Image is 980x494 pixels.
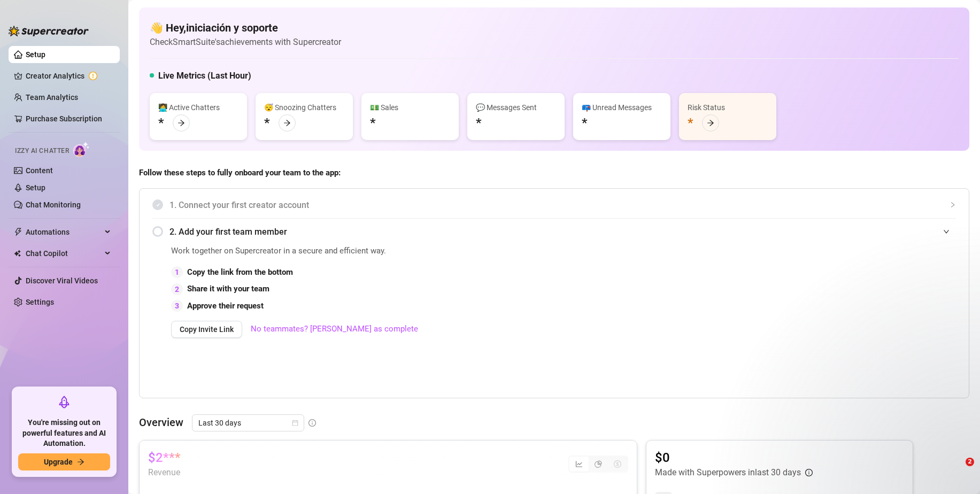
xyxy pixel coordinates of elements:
[152,192,956,218] div: 1. Connect your first creator account
[966,458,974,466] span: 2
[26,223,102,241] span: Automations
[264,102,344,113] div: 😴 Snoozing Chatters
[150,20,341,35] h4: 👋 Hey, iniciación y soporte
[169,198,956,212] span: 1. Connect your first creator account
[171,266,183,278] div: 1
[26,50,45,59] a: Setup
[150,35,341,49] article: Check SmartSuite's achievements with Supercreator
[26,245,102,262] span: Chat Copilot
[187,284,269,294] strong: Share it with your team
[187,301,264,311] strong: Approve their request
[14,250,21,257] img: Chat Copilot
[655,466,801,479] article: Made with Superpowers in last 30 days
[9,26,89,36] img: logo-BBDzfeDw.svg
[688,102,768,113] div: Risk Status
[26,200,81,209] a: Chat Monitoring
[805,469,813,476] span: info-circle
[655,449,813,466] article: $0
[158,102,238,113] div: 👩‍💻 Active Chatters
[171,321,242,338] button: Copy Invite Link
[251,323,418,336] a: No teammates? [PERSON_NAME] as complete
[152,219,956,245] div: 2. Add your first team member
[139,414,183,430] article: Overview
[26,276,98,285] a: Discover Viral Videos
[58,396,71,408] span: rocket
[158,70,251,82] h5: Live Metrics (Last Hour)
[77,458,84,466] span: arrow-right
[476,102,556,113] div: 💬 Messages Sent
[14,228,22,236] span: thunderbolt
[26,166,53,175] a: Content
[18,418,110,449] span: You're missing out on powerful features and AI Automation.
[582,102,662,113] div: 📪 Unread Messages
[139,168,341,177] strong: Follow these steps to fully onboard your team to the app:
[198,415,298,431] span: Last 30 days
[707,119,714,127] span: arrow-right
[26,183,45,192] a: Setup
[950,202,956,208] span: collapsed
[15,146,69,156] span: Izzy AI Chatter
[171,245,715,258] span: Work together on Supercreator in a secure and efficient way.
[370,102,450,113] div: 💵 Sales
[169,225,956,238] span: 2. Add your first team member
[44,458,73,466] span: Upgrade
[26,67,111,84] a: Creator Analytics exclamation-circle
[73,142,90,157] img: AI Chatter
[26,298,54,306] a: Settings
[26,110,111,127] a: Purchase Subscription
[26,93,78,102] a: Team Analytics
[18,453,110,470] button: Upgradearrow-right
[187,267,293,277] strong: Copy the link from the bottom
[171,300,183,312] div: 3
[742,245,956,382] iframe: Adding Team Members
[308,419,316,427] span: info-circle
[171,283,183,295] div: 2
[943,228,950,235] span: expanded
[178,119,185,127] span: arrow-right
[283,119,291,127] span: arrow-right
[292,420,298,426] span: calendar
[944,458,969,483] iframe: Intercom live chat
[180,325,234,334] span: Copy Invite Link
